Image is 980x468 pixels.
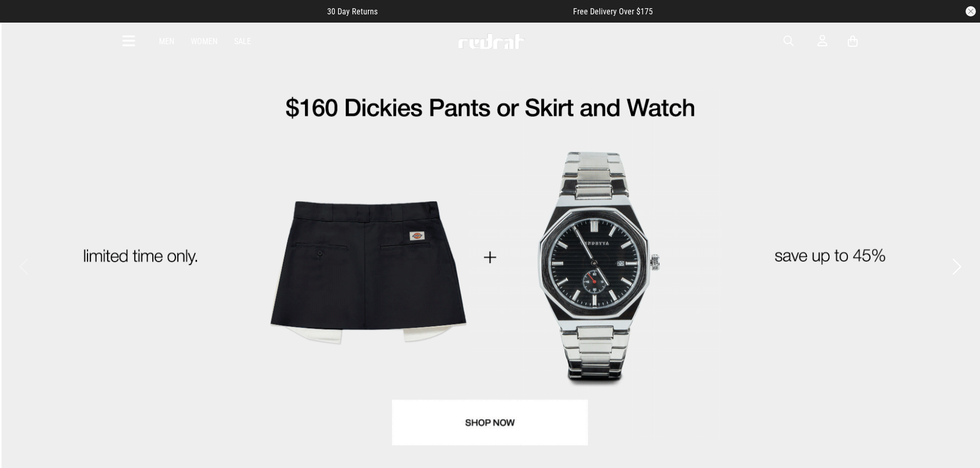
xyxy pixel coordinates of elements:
button: Previous slide [16,255,30,278]
a: Women [191,36,218,46]
iframe: Customer reviews powered by Trustpilot [398,6,553,16]
a: Sale [234,36,251,46]
img: Redrat logo [457,33,525,49]
a: Men [159,36,174,46]
button: Next slide [950,255,964,278]
span: Free Delivery Over $175 [573,7,653,16]
span: 30 Day Returns [327,7,378,16]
